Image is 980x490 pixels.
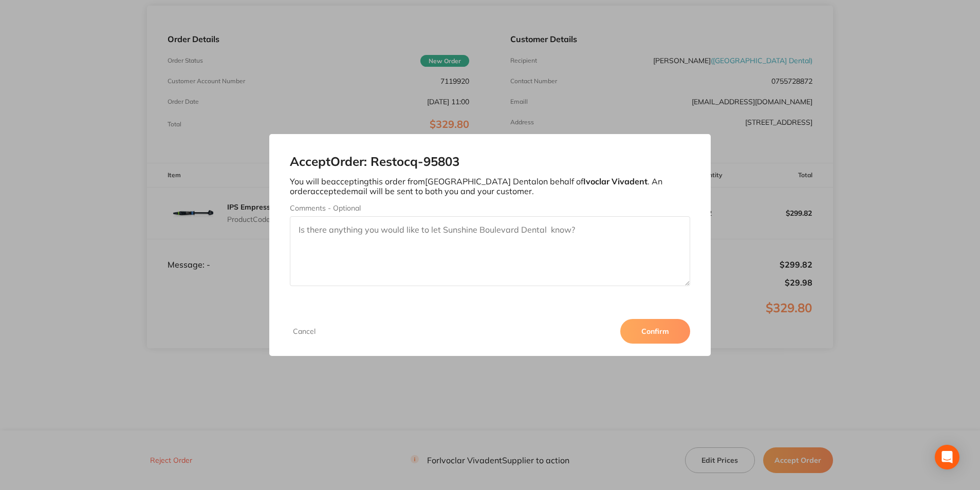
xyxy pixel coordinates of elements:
div: Open Intercom Messenger [935,445,959,469]
b: Ivoclar Vivadent [583,176,648,186]
button: Confirm [620,319,690,344]
label: Comments - Optional [290,204,690,212]
p: You will be accepting this order from [GEOGRAPHIC_DATA] Dental on behalf of . An order accepted e... [290,177,690,196]
button: Cancel [290,327,319,336]
h2: Accept Order: Restocq- 95803 [290,155,690,169]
